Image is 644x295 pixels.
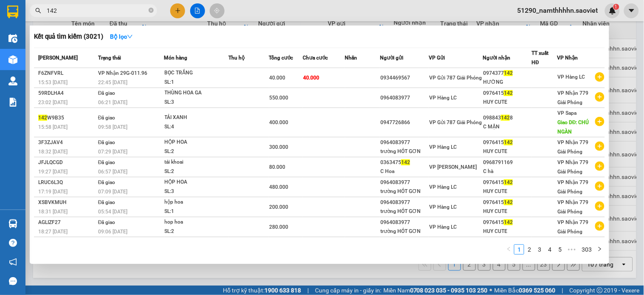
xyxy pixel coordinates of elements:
[380,187,428,196] div: trường HÓT GƠN
[380,94,428,102] div: 0964083977
[506,247,512,252] span: left
[38,209,67,215] span: 18:31 [DATE]
[483,122,531,131] div: C MẬN
[165,138,228,147] div: HỘP HOA
[535,245,544,254] a: 3
[98,159,115,165] span: Đã giao
[149,7,154,15] span: close-circle
[165,218,228,227] div: hop hoa
[110,33,133,40] strong: Bộ lọc
[165,158,228,167] div: tải khoai
[545,245,554,254] a: 4
[165,98,228,107] div: SL: 3
[35,8,41,14] span: search
[595,117,605,126] span: plus-circle
[483,198,531,207] div: 0976415
[483,69,531,78] div: 0974377
[98,169,127,175] span: 06:57 [DATE]
[98,90,115,96] span: Đã giao
[8,98,17,107] img: solution-icon
[595,201,605,211] span: plus-circle
[429,95,457,101] span: VP Hàng LC
[270,95,289,101] span: 550.000
[557,179,588,195] span: VP Nhận 779 Giải Phóng
[47,6,147,15] input: Tìm tên, số ĐT hoặc mã đơn
[38,178,96,187] div: LRUC6L3Q
[98,209,127,215] span: 05:54 [DATE]
[483,89,531,98] div: 0976415
[557,90,588,105] span: VP Nhận 779 Giải Phóng
[483,178,531,187] div: 0976415
[557,199,588,215] span: VP Nhận 779 Giải Phóng
[98,179,115,185] span: Đã giao
[514,244,524,255] li: 1
[557,159,588,175] span: VP Nhận 779 Giải Phóng
[429,184,457,190] span: VP Hàng LC
[555,245,565,254] a: 5
[103,30,140,43] button: Bộ lọcdown
[595,244,605,255] li: Next Page
[483,98,531,107] div: HUY CUTE
[9,258,17,266] span: notification
[534,244,545,255] li: 3
[270,75,286,81] span: 40.000
[595,182,605,191] span: plus-circle
[595,162,605,171] span: plus-circle
[303,75,319,81] span: 40.000
[429,55,445,61] span: VP Gửi
[38,158,96,167] div: JFJLQCGD
[579,244,595,255] li: 303
[8,55,17,64] img: warehouse-icon
[483,218,531,227] div: 0976415
[429,75,482,81] span: VP Gửi 787 Giải Phóng
[98,139,115,145] span: Đã giao
[165,147,228,156] div: SL: 2
[504,70,513,76] span: 142
[38,189,67,195] span: 17:19 [DATE]
[504,199,513,205] span: 142
[555,244,565,255] li: 5
[98,199,115,205] span: Đã giao
[429,164,477,170] span: VP [PERSON_NAME]
[380,218,428,227] div: 0964083977
[501,115,510,121] span: 142
[557,119,589,135] span: Giao DĐ: CHÚ NGÀN
[165,88,228,98] div: THÙNG HOA GA
[557,139,588,155] span: VP Nhận 779 Giải Phóng
[595,244,605,255] button: right
[380,55,403,61] span: Người gửi
[127,34,133,40] span: down
[98,149,127,155] span: 07:29 [DATE]
[429,224,457,230] span: VP Hàng LC
[149,8,154,13] span: close-circle
[483,113,531,122] div: 098843 8
[524,244,534,255] li: 2
[380,207,428,216] div: trường HÓT GƠN
[557,110,577,116] span: VP Sapa
[38,99,67,105] span: 23:02 [DATE]
[595,221,605,231] span: plus-circle
[565,244,579,255] li: Next 5 Pages
[8,34,17,43] img: warehouse-icon
[165,178,228,187] div: HỘP HOA
[38,89,96,98] div: 59RDLHA4
[9,239,17,247] span: question-circle
[165,68,228,78] div: BỌC TRẮNG
[38,79,67,85] span: 15:53 [DATE]
[429,239,478,255] span: Bến xe Trung tâm [GEOGRAPHIC_DATA]
[525,245,534,254] a: 2
[380,147,428,156] div: trường HÓT GƠN
[38,124,67,130] span: 15:58 [DATE]
[579,245,594,254] a: 303
[8,219,17,228] img: warehouse-icon
[270,224,289,230] span: 280.000
[557,219,588,235] span: VP Nhận 779 Giải Phóng
[504,90,513,96] span: 142
[165,122,228,132] div: SL: 4
[98,99,127,105] span: 06:21 [DATE]
[483,207,531,216] div: HUY CUTE
[38,198,96,207] div: XSBVKMUH
[270,184,289,190] span: 480.000
[38,218,96,227] div: AGLIZF27
[165,167,228,176] div: SL: 2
